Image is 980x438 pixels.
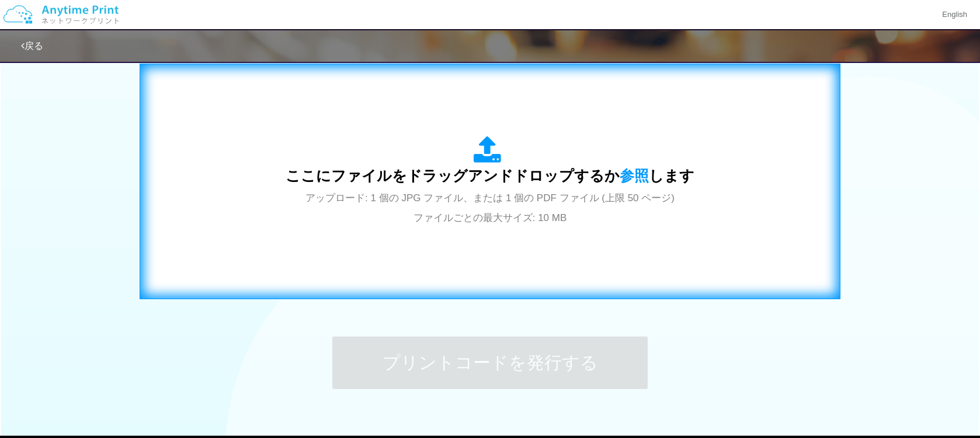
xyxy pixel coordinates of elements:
span: 参照 [620,167,649,184]
button: プリントコードを発行する [332,337,648,389]
a: 戻る [21,41,43,51]
span: アップロード: 1 個の JPG ファイル、または 1 個の PDF ファイル (上限 50 ページ) ファイルごとの最大サイズ: 10 MB [305,192,675,223]
span: ここにファイルをドラッグアンドドロップするか します [286,167,694,184]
